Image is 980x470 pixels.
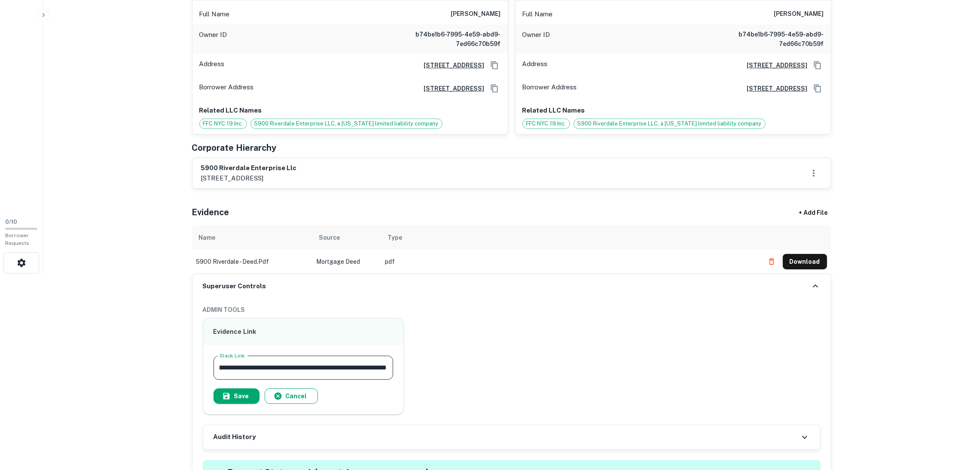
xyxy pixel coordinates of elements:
span: FFC NYC 19 Inc. [200,119,247,128]
p: Borrower Address [199,82,254,95]
button: Copy Address [811,59,824,72]
span: 5900 Riverdale Enterprise LLC, a [US_STATE] limited liability company [574,119,765,128]
h6: [PERSON_NAME] [774,9,824,19]
button: Copy Address [811,82,824,95]
div: Type [388,232,403,243]
td: Mortgage Deed [312,250,381,274]
button: Copy Address [488,59,501,72]
label: Slack Link [220,352,245,359]
button: Delete file [764,255,779,269]
a: [STREET_ADDRESS] [740,61,808,70]
a: [STREET_ADDRESS] [417,61,485,70]
th: Name [192,226,312,250]
p: Owner ID [522,30,550,49]
td: pdf [381,250,760,274]
div: + Add File [783,205,843,220]
td: 5900 riverdale - deed.pdf [192,250,312,274]
h6: Superuser Controls [203,281,266,291]
p: Full Name [199,9,230,19]
div: scrollable content [192,226,831,274]
th: Type [381,226,760,250]
a: [STREET_ADDRESS] [740,84,808,93]
span: 0 / 10 [5,219,17,225]
div: Name [199,232,216,243]
p: Owner ID [199,30,227,49]
div: Source [319,232,340,243]
span: Borrower Requests [5,232,29,246]
button: Cancel [265,388,318,404]
p: Borrower Address [522,82,577,95]
iframe: Chat Widget [937,401,980,443]
th: Source [312,226,381,250]
span: 5900 Riverdale Enterprise LLC, a [US_STATE] limited liability company [251,119,442,128]
p: Address [199,59,225,72]
h6: Audit History [214,432,256,442]
p: Related LLC Names [199,105,501,116]
p: Related LLC Names [522,105,824,116]
a: [STREET_ADDRESS] [417,84,485,93]
h6: b74be1b6-7995-4e59-abd9-7ed66c70b59f [398,30,501,49]
h5: Evidence [192,206,229,219]
h6: Evidence Link [214,327,394,337]
h6: [PERSON_NAME] [451,9,501,19]
button: Download [783,254,827,269]
p: Address [522,59,548,72]
h5: Corporate Hierarchy [192,141,277,154]
p: Full Name [522,9,553,19]
button: Save [214,388,260,404]
h6: 5900 riverdale enterprise llc [201,163,297,173]
span: FFC NYC 19 Inc. [523,119,570,128]
p: [STREET_ADDRESS] [201,173,297,183]
button: Copy Address [488,82,501,95]
h6: b74be1b6-7995-4e59-abd9-7ed66c70b59f [721,30,824,49]
h6: ADMIN TOOLS [203,305,821,314]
